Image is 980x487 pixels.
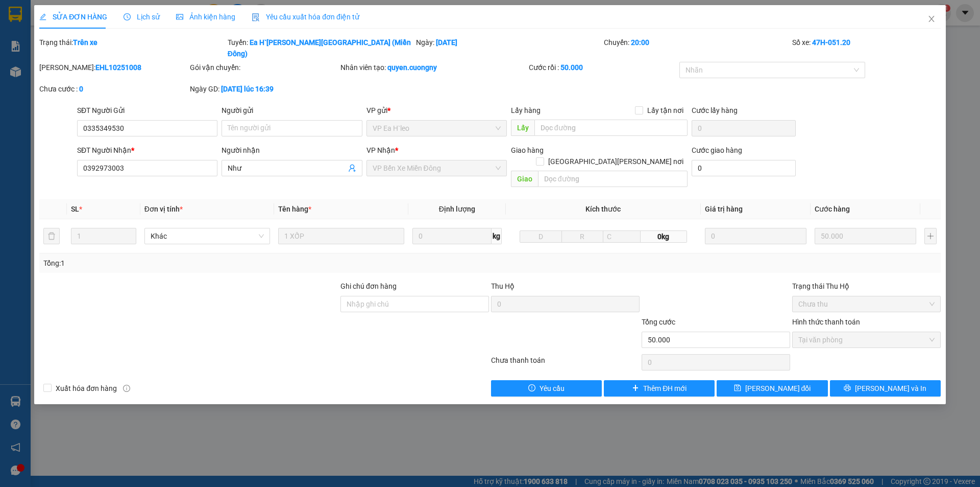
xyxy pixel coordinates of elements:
span: Thêm ĐH mới [643,383,687,394]
input: Cước lấy hàng [692,120,796,136]
span: Khác [151,228,264,244]
span: printer [844,384,851,392]
span: Kích thước [585,205,621,213]
span: Chưa thu [798,296,935,312]
span: clock-circle [124,13,131,20]
b: [DATE] [436,38,457,47]
input: Cước giao hàng [692,160,796,176]
b: 47H-051.20 [812,38,850,47]
span: Tại văn phòng [798,332,935,347]
span: Lấy tận nơi [643,105,688,116]
span: edit [39,13,46,20]
span: SL [71,205,79,213]
span: Thu Hộ [491,282,514,290]
label: Hình thức thanh toán [792,318,860,326]
span: [GEOGRAPHIC_DATA][PERSON_NAME] nơi [544,156,688,167]
div: Cước rồi : [529,62,677,73]
span: save [734,384,741,392]
input: D [520,230,561,243]
b: 0 [79,85,83,93]
span: SỬA ĐƠN HÀNG [39,13,107,21]
span: kg [492,228,502,244]
div: Tuyến: [227,37,415,59]
label: Cước lấy hàng [692,106,738,114]
span: Tổng cước [642,318,675,326]
input: 0 [705,228,806,244]
b: EHL10251008 [95,63,141,72]
div: Chưa thanh toán [490,355,641,373]
span: Giao hàng [511,146,544,154]
button: plusThêm ĐH mới [604,380,715,397]
div: Nhân viên tạo: [340,62,527,73]
input: Ghi chú đơn hàng [340,296,489,312]
button: exclamation-circleYêu cầu [491,380,602,397]
button: Close [917,5,946,34]
button: plus [924,228,937,244]
span: plus [632,384,639,392]
div: VP gửi [366,105,507,116]
button: save[PERSON_NAME] đổi [717,380,827,397]
div: Gói vận chuyển: [190,62,338,73]
input: C [603,230,641,243]
b: [DATE] lúc 16:39 [221,85,274,93]
img: icon [252,13,260,21]
span: Xuất hóa đơn hàng [52,383,121,394]
div: Chưa cước : [39,83,188,95]
span: Yêu cầu xuất hóa đơn điện tử [252,13,359,21]
span: Lấy [511,120,534,136]
input: R [561,230,603,243]
div: Trạng thái: [38,37,227,59]
span: user-add [348,164,356,172]
b: Trên xe [73,38,97,47]
span: Cước hàng [815,205,850,213]
label: Ghi chú đơn hàng [340,282,397,290]
div: Số xe: [791,37,942,59]
span: Lịch sử [124,13,160,21]
div: Người gửi [222,105,362,116]
span: [PERSON_NAME] và In [855,383,926,394]
span: Ảnh kiện hàng [176,13,235,21]
div: [PERSON_NAME]: [39,62,188,73]
span: VP Nhận [366,146,395,154]
span: 0kg [641,230,687,243]
input: Dọc đường [534,120,688,136]
span: Đơn vị tính [144,205,183,213]
div: Trạng thái Thu Hộ [792,281,941,292]
div: SĐT Người Gửi [77,105,217,116]
input: Dọc đường [538,171,688,187]
div: Ngày: [415,37,603,59]
button: delete [43,228,60,244]
span: Giá trị hàng [705,205,743,213]
span: Tên hàng [278,205,311,213]
span: info-circle [123,385,130,392]
b: 20:00 [631,38,649,47]
b: Ea H`[PERSON_NAME][GEOGRAPHIC_DATA] (Miền Đông) [228,38,411,58]
input: 0 [815,228,916,244]
span: VP Ea H`leo [373,121,501,136]
span: Giao [511,171,538,187]
div: Ngày GD: [190,83,338,95]
input: VD: Bàn, Ghế [278,228,404,244]
span: exclamation-circle [528,384,535,392]
b: quyen.cuongny [387,63,437,72]
div: Người nhận [222,145,362,156]
span: VP Bến Xe Miền Đông [373,160,501,176]
b: 50.000 [560,63,583,72]
label: Cước giao hàng [692,146,742,154]
button: printer[PERSON_NAME] và In [830,380,941,397]
span: Định lượng [439,205,475,213]
div: Chuyến: [603,37,791,59]
span: [PERSON_NAME] đổi [745,383,811,394]
div: Tổng: 1 [43,258,378,269]
div: SĐT Người Nhận [77,145,217,156]
span: Yêu cầu [540,383,565,394]
span: Lấy hàng [511,106,541,114]
span: close [927,15,936,23]
span: picture [176,13,183,20]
